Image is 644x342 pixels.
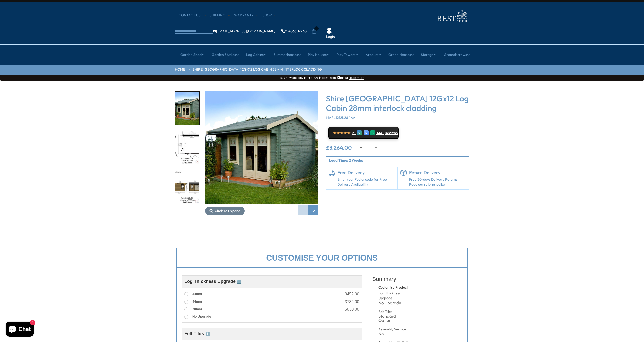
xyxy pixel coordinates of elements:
a: Log Cabins [246,48,267,61]
a: Storage [421,48,437,61]
div: 3452.00 [345,292,359,296]
a: Enter your Postal code for Free Delivery Availability [337,177,395,187]
img: logo [434,7,469,23]
img: Marlborough_7_77ba1181-c18a-42db-b353-ae209a9c9980_200x200.jpg [175,92,199,125]
a: 01406307230 [281,29,307,33]
img: Shire Marlborough 12Gx12 Log Cabin 28mm interlock cladding - Best Shed [205,91,318,204]
img: 12x12MarlboroughOPTELEVATIONSMMFT28mmTEMP_a041115d-193e-4c00-ba7d-347e4517689d_200x200.jpg [175,170,199,204]
a: Groundscrews [444,48,470,61]
span: 0 [314,26,319,31]
h6: Free Delivery [337,170,395,175]
div: Next slide [308,205,318,215]
img: User Icon [326,28,332,34]
div: 5030.00 [345,307,359,311]
a: 0 [312,29,317,34]
a: Garden Shed [180,48,205,61]
inbox-online-store-chat: Shopify online store chat [4,322,35,338]
div: Felt Tiles [378,309,409,314]
div: Standard Option [378,314,409,323]
span: Felt Tiles [184,331,210,336]
div: No [378,332,409,336]
span: Click To Expand [215,209,240,213]
h3: Shire [GEOGRAPHIC_DATA] 12Gx12 Log Cabin 28mm interlock cladding [326,94,469,113]
ins: £3,264.00 [326,145,352,150]
a: Shipping [210,13,230,18]
div: Assembly Service [378,327,409,332]
span: ℹ️ [205,332,210,336]
p: Free 30-days Delivery Returns, Read our returns policy. [409,177,467,187]
span: 44mm [192,300,202,303]
a: CONTACT US [179,13,206,18]
a: Warranty [234,13,259,18]
div: Log Thickness Upgrade [378,291,409,301]
a: Shop [262,13,277,18]
a: Shire [GEOGRAPHIC_DATA] 12Gx12 Log Cabin 28mm interlock cladding [193,67,322,72]
a: Login [326,34,335,39]
div: R [370,130,375,135]
p: Lead Time: 2 Weeks [329,158,469,163]
span: No Upgrade [192,315,211,318]
h6: Return Delivery [409,170,467,175]
a: Play Houses [308,48,330,61]
a: Arbours [366,48,381,61]
span: 70mm [192,307,202,311]
span: Log Thickness Upgrade [184,279,241,284]
div: 2 / 18 [175,131,200,165]
span: 144+ [376,131,384,135]
a: ★★★★★ 5* G E R 144+ Reviews [328,127,399,139]
a: HOME [175,67,185,72]
a: Garden Studios [212,48,239,61]
a: Summerhouses [274,48,301,61]
img: 12x12MarlboroughOPTFLOORPLANMFT28mmTEMP_5a83137f-d55f-493c-9331-6cd515c54ccf_200x200.jpg [175,131,199,164]
div: Previous slide [298,205,308,215]
a: [EMAIL_ADDRESS][DOMAIN_NAME] [213,29,275,33]
div: 3 / 18 [175,170,200,204]
a: Play Towers [337,48,358,61]
div: G [357,130,362,135]
div: E [364,130,369,135]
div: No Upgrade [378,301,409,305]
span: MARL1212L28-1AA [326,115,355,120]
div: 1 / 18 [175,91,200,125]
div: 3782.00 [345,300,359,304]
span: Reviews [385,131,398,135]
span: ℹ️ [237,280,241,284]
div: Summary [372,273,462,285]
div: Customise Product [378,285,426,290]
div: 1 / 18 [205,91,318,215]
span: 34mm [192,292,202,296]
button: Click To Expand [205,207,245,215]
a: Green Houses [388,48,414,61]
span: ★★★★★ [333,131,350,135]
div: Customise your options [176,248,468,268]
